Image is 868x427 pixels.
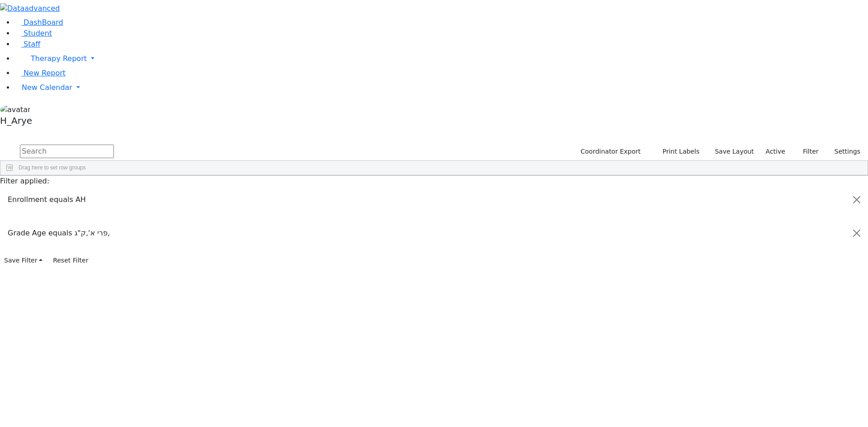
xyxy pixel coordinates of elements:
[575,145,645,159] button: Coordinator Export
[24,18,63,27] span: DashBoard
[846,187,868,212] button: Close
[31,54,87,63] span: Therapy Report
[846,221,868,246] button: Close
[14,69,66,77] a: New Report
[24,69,66,77] span: New Report
[24,40,40,48] span: Staff
[20,145,114,158] input: Search
[19,164,86,171] span: Drag here to set row groups
[762,145,789,159] label: Active
[823,145,864,159] button: Settings
[14,50,868,68] a: Therapy Report
[791,145,823,159] button: Filter
[652,145,703,159] button: Print Labels
[14,18,63,27] a: DashBoard
[14,29,52,38] a: Student
[22,83,72,92] span: New Calendar
[14,79,868,97] a: New Calendar
[49,253,92,267] button: Reset Filter
[14,40,40,48] a: Staff
[24,29,52,38] span: Student
[711,145,758,159] button: Save Layout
